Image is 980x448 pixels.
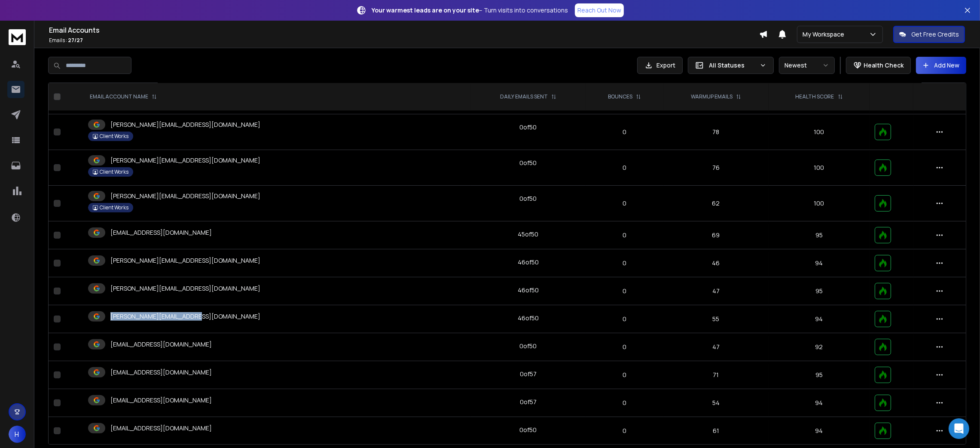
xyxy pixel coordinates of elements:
[803,30,848,39] p: My Workspace
[591,315,658,323] p: 0
[591,259,658,267] p: 0
[637,57,683,74] button: Export
[575,3,624,17] a: Reach Out Now
[500,93,548,100] p: DAILY EMAILS SENT
[663,249,769,277] td: 46
[100,204,128,211] p: Client Works
[518,286,539,295] div: 46 of 50
[591,287,658,295] p: 0
[916,57,966,74] button: Add New
[110,192,260,200] p: [PERSON_NAME][EMAIL_ADDRESS][DOMAIN_NAME]
[520,123,537,132] div: 0 of 50
[769,150,869,186] td: 100
[949,418,969,439] div: Open Intercom Messenger
[591,231,658,239] p: 0
[769,221,869,249] td: 95
[49,37,759,44] p: Emails :
[663,186,769,221] td: 62
[520,159,537,167] div: 0 of 50
[769,114,869,150] td: 100
[520,398,537,406] div: 0 of 57
[110,396,212,405] p: [EMAIL_ADDRESS][DOMAIN_NAME]
[663,221,769,249] td: 69
[110,368,212,377] p: [EMAIL_ADDRESS][DOMAIN_NAME]
[520,426,537,434] div: 0 of 50
[779,57,835,74] button: Newest
[577,6,621,15] p: Reach Out Now
[769,305,869,333] td: 94
[796,93,834,100] p: HEALTH SCORE
[864,61,904,70] p: Health Check
[110,156,260,165] p: [PERSON_NAME][EMAIL_ADDRESS][DOMAIN_NAME]
[372,6,568,15] p: – Turn visits into conversations
[691,93,733,100] p: WARMUP EMAILS
[518,230,539,239] div: 45 of 50
[893,26,965,43] button: Get Free Credits
[608,93,632,100] p: BOUNCES
[110,312,260,321] p: [PERSON_NAME][EMAIL_ADDRESS][DOMAIN_NAME]
[591,128,658,136] p: 0
[911,30,959,39] p: Get Free Credits
[100,169,128,175] p: Client Works
[663,389,769,417] td: 54
[769,389,869,417] td: 94
[591,343,658,351] p: 0
[769,249,869,277] td: 94
[9,29,26,45] img: logo
[663,150,769,186] td: 76
[769,417,869,445] td: 94
[49,25,759,35] h1: Email Accounts
[591,163,658,172] p: 0
[591,371,658,379] p: 0
[518,314,539,322] div: 46 of 50
[846,57,911,74] button: Health Check
[9,426,26,443] button: H
[520,342,537,350] div: 0 of 50
[520,370,537,378] div: 0 of 57
[520,194,537,203] div: 0 of 50
[110,256,260,265] p: [PERSON_NAME][EMAIL_ADDRESS][DOMAIN_NAME]
[90,93,157,100] div: EMAIL ACCOUNT NAME
[591,199,658,208] p: 0
[663,305,769,333] td: 55
[110,120,260,129] p: [PERSON_NAME][EMAIL_ADDRESS][DOMAIN_NAME]
[110,284,260,293] p: [PERSON_NAME][EMAIL_ADDRESS][DOMAIN_NAME]
[663,417,769,445] td: 61
[110,228,212,237] p: [EMAIL_ADDRESS][DOMAIN_NAME]
[591,427,658,435] p: 0
[769,277,869,305] td: 95
[110,424,212,433] p: [EMAIL_ADDRESS][DOMAIN_NAME]
[100,133,128,140] p: Client Works
[769,333,869,361] td: 92
[591,399,658,407] p: 0
[769,186,869,221] td: 100
[110,340,212,349] p: [EMAIL_ADDRESS][DOMAIN_NAME]
[372,6,479,14] strong: Your warmest leads are on your site
[663,361,769,389] td: 71
[709,61,756,70] p: All Statuses
[68,37,83,44] span: 27 / 27
[769,361,869,389] td: 95
[518,258,539,267] div: 46 of 50
[663,277,769,305] td: 47
[663,114,769,150] td: 78
[663,333,769,361] td: 47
